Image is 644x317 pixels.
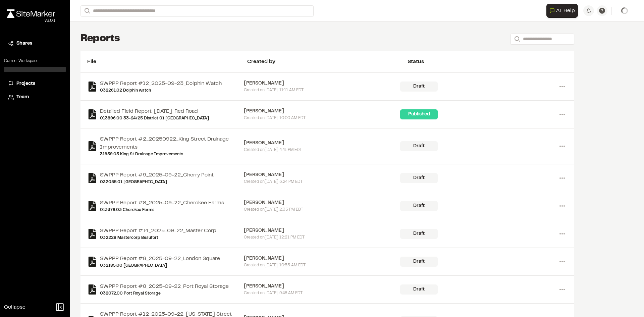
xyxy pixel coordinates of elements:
a: SWPPP Report #8_2025-09-22_Cherokee Farms [100,199,224,207]
a: 032072.00 Port Royal Storage [100,290,229,297]
div: [PERSON_NAME] [244,283,400,290]
div: [PERSON_NAME] [244,80,400,87]
span: Team [16,94,29,101]
div: Draft [400,173,438,183]
div: Created on [DATE] 2:35 PM EDT [244,207,400,213]
div: Oh geez...please don't... [7,18,55,24]
a: Projects [8,80,62,88]
div: Created on [DATE] 10:00 AM EDT [244,115,400,121]
button: Open AI Assistant [546,4,578,18]
div: Created by [247,58,407,66]
div: [PERSON_NAME] [244,255,400,262]
div: Created on [DATE] 4:41 PM EDT [244,147,400,153]
a: SWPPP Report #8_2025-09-22_Port Royal Storage [100,282,229,290]
a: Detailed Field Report_[DATE]_Red Road [100,107,209,115]
div: [PERSON_NAME] [244,108,400,115]
div: Draft [400,284,438,295]
div: File [87,58,247,66]
div: Draft [400,141,438,151]
img: rebrand.png [7,9,55,18]
div: [PERSON_NAME] [244,140,400,147]
div: Created on [DATE] 12:21 PM EDT [244,234,400,241]
a: 31959.05 King St Drainage Improvements [100,151,244,157]
span: Collapse [4,303,25,311]
p: Current Workspace [4,58,66,64]
a: SWPPP Report #2_20250922_King Street Drainage Improvements [100,135,244,151]
button: Search [511,34,523,45]
div: Status [408,58,568,66]
div: Draft [400,257,438,267]
a: SWPPP Report #14_2025-09-22_Master Corp [100,227,216,235]
div: Draft [400,229,438,239]
span: AI Help [556,7,575,15]
div: Open AI Assistant [546,4,581,18]
div: Created on [DATE] 9:48 AM EDT [244,290,400,296]
a: 032185.00 [GEOGRAPHIC_DATA] [100,263,220,269]
a: 032055.01 [GEOGRAPHIC_DATA] [100,179,214,185]
a: SWPPP Report #12_2025-09-23_Dolphin Watch [100,80,222,88]
div: [PERSON_NAME] [244,171,400,179]
a: Shares [8,40,62,47]
a: SWPPP Report #9_2025-09-22_Cherry Point [100,171,214,179]
button: Search [80,5,93,16]
div: Draft [400,82,438,92]
div: Published [400,109,438,119]
span: Shares [16,40,32,47]
div: Created on [DATE] 11:11 AM EDT [244,87,400,93]
a: 032228 Mastercorp Beaufort [100,235,216,241]
a: 013378.03 Cherokee Farms [100,207,224,213]
div: [PERSON_NAME] [244,227,400,234]
a: Team [8,94,62,101]
a: 032261.02 Dolphin watch [100,88,222,94]
div: Created on [DATE] 3:24 PM EDT [244,179,400,185]
a: SWPPP Report #8_2025-09-22_London Square [100,255,220,263]
div: [PERSON_NAME] [244,199,400,207]
h1: Reports [80,32,120,46]
div: Created on [DATE] 10:55 AM EDT [244,262,400,268]
a: 013896.00 33-24/25 District 01 [GEOGRAPHIC_DATA] [100,115,209,121]
span: Projects [16,80,35,88]
div: Draft [400,201,438,211]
